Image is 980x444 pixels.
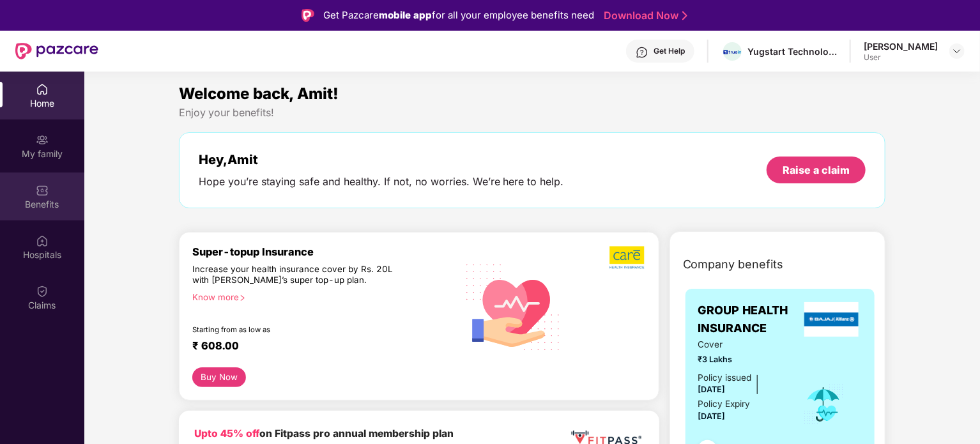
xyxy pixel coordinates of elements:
img: Stroke [682,9,687,22]
img: svg+xml;base64,PHN2ZyBpZD0iQmVuZWZpdHMiIHhtbG5zPSJodHRwOi8vd3d3LnczLm9yZy8yMDAwL3N2ZyIgd2lkdGg9Ij... [36,184,49,197]
img: b5dec4f62d2307b9de63beb79f102df3.png [609,245,646,270]
img: Logo [302,9,314,22]
span: Welcome back, Amit! [179,84,339,103]
img: svg+xml;base64,PHN2ZyBpZD0iSGVscC0zMngzMiIgeG1sbnM9Imh0dHA6Ly93d3cudzMub3JnLzIwMDAvc3ZnIiB3aWR0aD... [636,46,648,59]
span: [DATE] [698,411,726,421]
strong: mobile app [379,9,432,21]
div: Get Pazcare for all your employee benefits need [323,8,594,23]
img: svg+xml;base64,PHN2ZyBpZD0iSG9tZSIgeG1sbnM9Imh0dHA6Ly93d3cudzMub3JnLzIwMDAvc3ZnIiB3aWR0aD0iMjAiIG... [36,83,49,96]
div: User [864,52,938,63]
div: Increase your health insurance cover by Rs. 20L with [PERSON_NAME]’s super top-up plan. [192,264,402,287]
span: Company benefits [683,256,784,273]
b: Upto 45% off [194,427,259,440]
div: Hope you’re staying safe and healthy. If not, no worries. We’re here to help. [199,175,564,188]
div: Hey, Amit [199,152,564,167]
div: Know more [192,292,449,301]
img: svg+xml;base64,PHN2ZyB4bWxucz0iaHR0cDovL3d3dy53My5vcmcvMjAwMC9zdmciIHhtbG5zOnhsaW5rPSJodHRwOi8vd3... [457,249,570,364]
div: Policy Expiry [698,397,751,411]
span: [DATE] [698,385,726,394]
img: svg+xml;base64,PHN2ZyBpZD0iSG9zcGl0YWxzIiB4bWxucz0iaHR0cDovL3d3dy53My5vcmcvMjAwMC9zdmciIHdpZHRoPS... [36,234,49,247]
img: svg+xml;base64,PHN2ZyBpZD0iRHJvcGRvd24tMzJ4MzIiIHhtbG5zPSJodHRwOi8vd3d3LnczLm9yZy8yMDAwL3N2ZyIgd2... [952,46,962,56]
div: [PERSON_NAME] [864,40,938,52]
img: icon [803,383,845,425]
span: ₹3 Lakhs [698,353,786,366]
div: Policy issued [698,371,752,385]
div: Super-topup Insurance [192,245,457,258]
button: Buy Now [192,367,247,387]
img: Truein.png [723,50,742,54]
img: New Pazcare Logo [15,43,98,59]
span: GROUP HEALTH INSURANCE [698,302,801,338]
a: Download Now [604,9,684,22]
div: ₹ 608.00 [192,339,444,355]
span: Cover [698,338,786,351]
img: insurerLogo [804,302,859,337]
div: Starting from as low as [192,325,402,334]
div: Enjoy your benefits! [179,106,886,119]
b: on Fitpass pro annual membership plan [194,427,454,440]
span: right [239,295,246,302]
div: Yugstart Technologies Private Limited [747,45,837,57]
img: svg+xml;base64,PHN2ZyBpZD0iQ2xhaW0iIHhtbG5zPSJodHRwOi8vd3d3LnczLm9yZy8yMDAwL3N2ZyIgd2lkdGg9IjIwIi... [36,285,49,298]
img: svg+xml;base64,PHN2ZyB3aWR0aD0iMjAiIGhlaWdodD0iMjAiIHZpZXdCb3g9IjAgMCAyMCAyMCIgZmlsbD0ibm9uZSIgeG... [36,134,49,146]
div: Get Help [654,46,685,56]
div: Raise a claim [783,163,850,177]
